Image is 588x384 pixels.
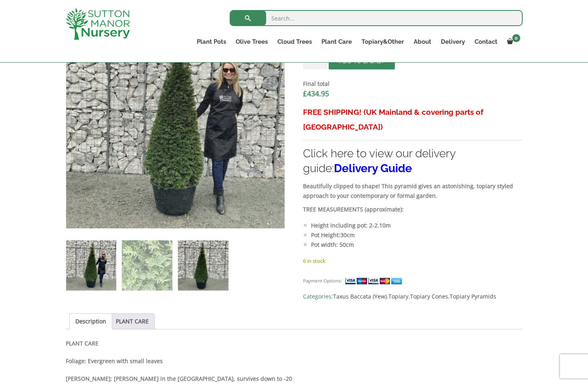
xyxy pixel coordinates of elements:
[122,240,172,291] img: Taxus Baccata Yew Cone 2M - Image 2
[66,240,116,291] img: Taxus Baccata Yew Cone 2M
[303,256,522,266] p: 6 in stock
[450,293,496,300] a: Topiary Pyramids
[303,205,404,213] strong: TREE MEASUREMENTS (approximate):
[410,293,448,300] a: Topiary Cones
[345,277,405,285] img: payment supported
[66,357,163,365] strong: Foliage: Evergreen with small leaves
[66,339,99,347] strong: PLANT CARE
[512,34,520,42] span: 0
[66,375,292,382] strong: [PERSON_NAME]: [PERSON_NAME] in the [GEOGRAPHIC_DATA], survives down to -20
[409,36,436,47] a: About
[231,36,273,47] a: Olive Trees
[388,293,408,300] a: Topiary
[273,36,317,47] a: Cloud Trees
[311,241,354,248] strong: Pot width: 50cm
[303,146,522,176] h3: Click here to view our delivery guide:
[303,79,522,89] dt: Final total
[303,278,342,284] small: Payment Options:
[230,10,523,26] input: Search...
[192,36,231,47] a: Plant Pots
[303,292,522,301] span: Categories: , , ,
[303,105,522,134] h3: FREE SHIPPING! (UK Mainland & covering parts of [GEOGRAPHIC_DATA])
[357,36,409,47] a: Topiary&Other
[303,182,513,199] strong: Beautifully clipped to shape! This pyramid gives an astonishing, topiary styled approach to your ...
[470,36,502,47] a: Contact
[303,89,329,98] bdi: 434.95
[75,314,106,329] a: Description
[311,221,391,229] strong: Height including pot: 2-2.10m
[116,314,149,329] a: PLANT CARE
[66,8,130,40] img: logo
[303,89,307,98] span: £
[317,36,357,47] a: Plant Care
[178,240,228,291] img: Taxus Baccata Yew Cone 2M - Image 3
[333,293,387,300] a: Taxus Baccata (Yew)
[334,162,412,175] a: Delivery Guide
[436,36,470,47] a: Delivery
[502,36,523,47] a: 0
[311,231,355,239] strong: Pot Height:30cm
